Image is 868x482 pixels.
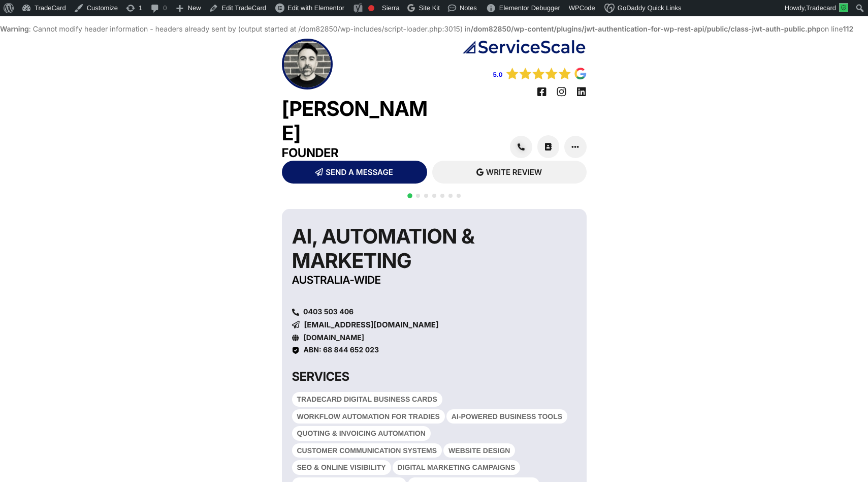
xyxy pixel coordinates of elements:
span: Go to slide 5 [440,194,444,198]
span: Go to slide 7 [457,194,461,198]
div: Quoting & Invoicing Automation [292,426,431,441]
span: ABN: 68 844 652 023 [304,346,379,354]
h2: AI, Automation & Marketing [292,224,554,273]
span: Tradecard [806,4,836,12]
a: 5.0 [493,71,503,78]
span: [EMAIL_ADDRESS][DOMAIN_NAME] [304,321,439,328]
div: AI-Powered Business Tools [446,409,567,424]
a: 0403 503 406 [292,309,576,316]
div: TradeCard Digital Business Cards [292,392,442,407]
div: SEO & Online Visibility [292,460,391,475]
span: WRITE REVIEW [486,168,542,176]
span: 0403 503 406 [301,309,353,316]
a: SEND A MESSAGE [282,161,427,184]
div: Focus keyphrase not set [368,5,374,11]
span: Site Kit [419,4,440,12]
h3: Founder [282,145,434,161]
span: Go to slide 4 [432,194,436,198]
span: Go to slide 1 [407,193,412,198]
b: /dom82850/wp-content/plugins/jwt-authentication-for-wp-rest-api/public/class-jwt-auth-public.php [471,25,821,34]
div: Workflow Automation for Tradies [292,409,445,424]
div: Customer Communication Systems [292,443,442,458]
span: Go to slide 2 [416,194,420,198]
a: servicescale.com.au [292,335,299,342]
span: Go to slide 6 [448,194,453,198]
div: Website Design [443,443,515,458]
a: [DOMAIN_NAME] [304,334,365,342]
div: Digital Marketing Campaigns [393,460,521,475]
a: WRITE REVIEW [432,161,587,184]
h4: Australia-wide [292,273,554,288]
span: SEND A MESSAGE [326,168,393,176]
b: 112 [843,25,854,34]
h3: SERVICES [292,369,454,384]
h2: [PERSON_NAME] [282,97,434,145]
span: Go to slide 3 [424,194,428,198]
span: Edit with Elementor [287,4,344,12]
a: [EMAIL_ADDRESS][DOMAIN_NAME] [292,321,439,328]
